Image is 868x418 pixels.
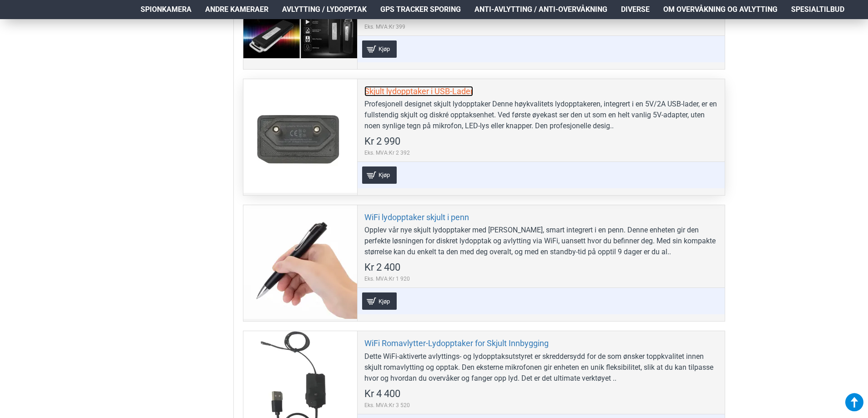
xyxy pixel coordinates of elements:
[364,351,718,384] div: Dette WiFi-aktiverte avlyttings- og lydopptaksutstyret er skreddersydd for de som ønsker toppkval...
[24,24,100,31] div: Domain: [DOMAIN_NAME]
[101,54,153,60] div: Keywords by Traffic
[205,4,268,15] span: Andre kameraer
[376,46,392,52] span: Kjøp
[15,24,22,31] img: website_grey.svg
[243,205,357,319] a: WiFi lydopptaker skjult i penn WiFi lydopptaker skjult i penn
[364,149,410,157] span: Eks. MVA:Kr 2 392
[380,4,461,15] span: GPS Tracker Sporing
[15,15,22,22] img: logo_orange.svg
[25,53,32,60] img: tab_domain_overview_orange.svg
[364,262,400,272] span: Kr 2 400
[376,298,392,304] span: Kjøp
[376,172,392,178] span: Kjøp
[364,225,718,257] div: Opplev vår nye skjult lydopptaker med [PERSON_NAME], smart integrert i en penn. Denne enheten gir...
[364,389,400,399] span: Kr 4 400
[243,79,357,193] a: Skjult lydopptaker i USB-Lader Skjult lydopptaker i USB-Lader
[364,10,393,20] span: Kr 499
[364,338,549,348] a: WiFi Romavlytter-Lydopptaker for Skjult Innbygging
[621,4,650,15] span: Diverse
[364,136,400,146] span: Kr 2 990
[25,15,45,22] div: v 4.0.25
[282,4,367,15] span: Avlytting / Lydopptak
[364,99,718,131] div: Profesjonell designet skjult lydopptaker Denne høykvalitets lydopptakeren, integrert i en 5V/2A U...
[364,401,410,409] span: Eks. MVA:Kr 3 520
[35,54,81,60] div: Domain Overview
[141,4,192,15] span: Spionkamera
[364,212,469,222] a: WiFi lydopptaker skjult i penn
[364,23,405,31] span: Eks. MVA:Kr 399
[791,4,844,15] span: Spesialtilbud
[474,4,607,15] span: Anti-avlytting / Anti-overvåkning
[364,86,473,96] a: Skjult lydopptaker i USB-Lader
[663,4,777,15] span: Om overvåkning og avlytting
[91,53,98,60] img: tab_keywords_by_traffic_grey.svg
[364,275,410,283] span: Eks. MVA:Kr 1 920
